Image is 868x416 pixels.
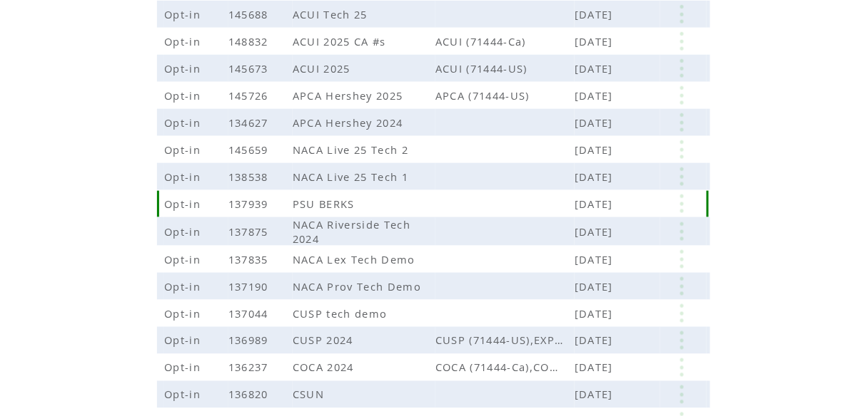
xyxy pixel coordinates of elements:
[293,7,371,21] span: ACUI Tech 25
[228,388,272,402] span: 136820
[164,224,204,239] span: Opt-in
[228,197,272,211] span: 137939
[164,252,204,266] span: Opt-in
[228,142,272,157] span: 145659
[293,34,390,48] span: ACUI 2025 CA #s
[164,115,204,130] span: Opt-in
[575,61,617,76] span: [DATE]
[435,360,575,375] span: COCA (71444-Ca),COCA (71444-US),EXPLORE (71444-Ca)
[293,217,410,246] span: NACA Riverside Tech 2024
[293,142,412,157] span: NACA Live 25 Tech 2
[293,388,328,402] span: CSUN
[293,115,407,130] span: APCA Hershey 2024
[575,88,617,103] span: [DATE]
[575,306,617,321] span: [DATE]
[164,333,204,348] span: Opt-in
[164,279,204,293] span: Opt-in
[575,388,617,402] span: [DATE]
[164,61,204,76] span: Opt-in
[293,88,407,103] span: APCA Hershey 2025
[228,34,272,48] span: 148832
[575,34,617,48] span: [DATE]
[435,61,575,76] span: ACUI (71444-US)
[575,7,617,21] span: [DATE]
[293,279,425,293] span: NACA Prov Tech Demo
[435,34,575,48] span: ACUI (71444-Ca)
[293,306,391,321] span: CUSP tech demo
[575,142,617,157] span: [DATE]
[293,197,358,211] span: PSU BERKS
[435,88,575,103] span: APCA (71444-US)
[228,88,272,103] span: 145726
[575,197,617,211] span: [DATE]
[228,306,272,321] span: 137044
[435,333,575,348] span: CUSP (71444-US),EXPLORE (71444-US)
[164,170,204,184] span: Opt-in
[228,279,272,293] span: 137190
[164,7,204,21] span: Opt-in
[164,388,204,402] span: Opt-in
[228,224,272,239] span: 137875
[228,333,272,348] span: 136989
[293,333,357,348] span: CUSP 2024
[228,360,272,375] span: 136237
[575,170,617,184] span: [DATE]
[293,61,354,76] span: ACUI 2025
[293,170,412,184] span: NACA Live 25 Tech 1
[228,170,272,184] span: 138538
[575,360,617,375] span: [DATE]
[164,360,204,375] span: Opt-in
[228,61,272,76] span: 145673
[228,7,272,21] span: 145688
[228,252,272,266] span: 137835
[575,224,617,239] span: [DATE]
[575,333,617,348] span: [DATE]
[293,252,419,266] span: NACA Lex Tech Demo
[575,279,617,293] span: [DATE]
[164,142,204,157] span: Opt-in
[164,306,204,321] span: Opt-in
[164,34,204,48] span: Opt-in
[164,88,204,103] span: Opt-in
[575,252,617,266] span: [DATE]
[293,360,358,375] span: COCA 2024
[164,197,204,211] span: Opt-in
[228,115,272,130] span: 134627
[575,115,617,130] span: [DATE]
